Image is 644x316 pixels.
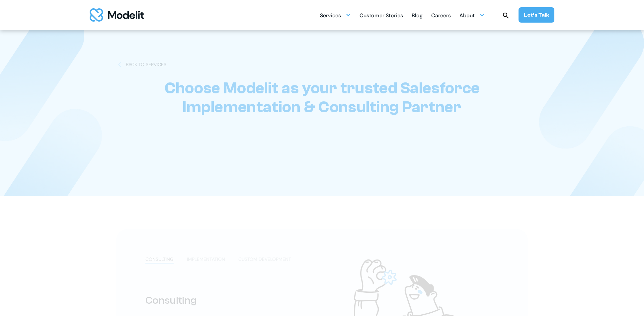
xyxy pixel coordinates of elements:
[90,8,144,22] a: home
[116,61,166,68] a: BACK TO SERVICES
[459,10,475,23] div: About
[412,9,423,22] a: Blog
[90,8,144,22] img: modelit logo
[431,10,451,23] div: Careers
[126,61,166,68] div: BACK TO SERVICES
[459,9,485,22] div: About
[116,79,528,117] h1: Choose Modelit as your trusted Salesforce Implementation & Consulting Partner
[524,11,549,19] div: Let’s Talk
[238,256,291,263] div: CUSTOM DEVELOPMENT
[187,256,225,263] div: IMPLEMENTATION
[519,7,554,23] a: Let’s Talk
[207,127,437,147] p: Uncover your organization’s potential; from the first consultation to the user adoption process, ...
[145,256,174,263] div: CONSULTING
[360,10,403,23] div: Customer Stories
[431,9,451,22] a: Careers
[145,294,305,307] div: Consulting
[360,9,403,22] a: Customer Stories
[320,10,341,23] div: Services
[412,10,423,23] div: Blog
[320,9,351,22] div: Services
